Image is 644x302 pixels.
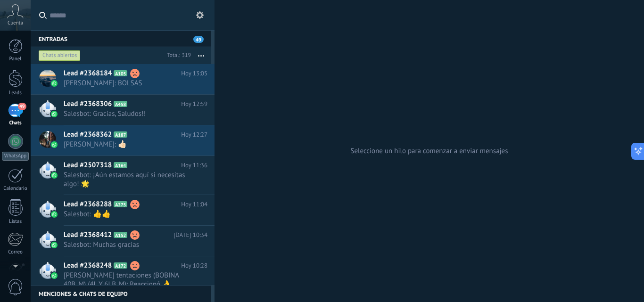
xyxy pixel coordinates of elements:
[31,195,215,225] a: Lead #2368288 A275 Hoy 11:04 Salesbot: 👍👍
[2,219,29,225] div: Listas
[114,101,127,107] span: A458
[64,109,190,118] span: Salesbot: Gracias, Saludos!!
[31,226,215,256] a: Lead #2368412 A152 [DATE] 10:34 Salesbot: Muchas gracias
[39,50,81,61] div: Chats abiertos
[64,99,112,109] span: Lead #2368306
[18,103,26,110] span: 49
[163,51,191,60] div: Total: 319
[64,140,190,149] span: [PERSON_NAME]: 👍🏻
[181,161,207,170] span: Hoy 11:36
[31,285,211,302] div: Menciones & Chats de equipo
[51,211,58,218] img: waba.svg
[31,156,215,195] a: Lead #2507318 A164 Hoy 11:36 Salesbot: ¡Aún estamos aquí si necesitas algo! 🌟
[173,230,207,240] span: [DATE] 10:34
[64,261,112,270] span: Lead #2368248
[64,210,190,219] span: Salesbot: 👍👍
[181,99,207,109] span: Hoy 12:59
[64,240,190,249] span: Salesbot: Muchas gracias
[2,249,29,255] div: Correo
[181,69,207,78] span: Hoy 13:05
[51,141,58,148] img: waba.svg
[31,256,215,295] a: Lead #2368248 A172 Hoy 10:28 [PERSON_NAME] tentaciones (BOBINA 40B. M) (4L Y 6LB. M): Reaccionó 👌
[2,56,29,62] div: Panel
[191,47,211,64] button: Más
[51,111,58,117] img: waba.svg
[181,130,207,139] span: Hoy 12:27
[2,186,29,192] div: Calendario
[114,70,127,76] span: A105
[64,200,112,209] span: Lead #2368288
[51,242,58,248] img: waba.svg
[64,230,112,240] span: Lead #2368412
[2,90,29,96] div: Leads
[2,152,29,161] div: WhatsApp
[31,125,215,155] a: Lead #2368362 A187 Hoy 12:27 [PERSON_NAME]: 👍🏻
[8,20,23,26] span: Cuenta
[51,272,58,279] img: waba.svg
[114,232,127,238] span: A152
[181,261,207,270] span: Hoy 10:28
[51,80,58,87] img: waba.svg
[64,69,112,78] span: Lead #2368184
[2,120,29,126] div: Chats
[114,162,127,168] span: A164
[114,131,127,138] span: A187
[51,172,58,179] img: waba.svg
[31,30,211,47] div: Entradas
[193,36,204,43] span: 49
[114,201,127,207] span: A275
[114,262,127,269] span: A172
[64,161,112,170] span: Lead #2507318
[181,200,207,209] span: Hoy 11:04
[31,95,215,125] a: Lead #2368306 A458 Hoy 12:59 Salesbot: Gracias, Saludos!!
[64,130,112,139] span: Lead #2368362
[31,64,215,94] a: Lead #2368184 A105 Hoy 13:05 [PERSON_NAME]: BOLSAS
[64,271,190,289] span: [PERSON_NAME] tentaciones (BOBINA 40B. M) (4L Y 6LB. M): Reaccionó 👌
[64,79,190,88] span: [PERSON_NAME]: BOLSAS
[64,171,190,188] span: Salesbot: ¡Aún estamos aquí si necesitas algo! 🌟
